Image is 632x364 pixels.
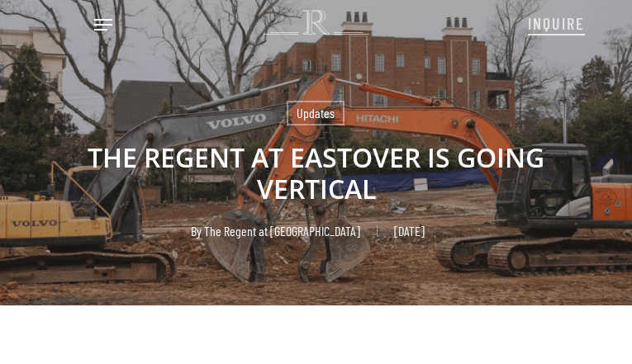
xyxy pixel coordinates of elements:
span: By [191,225,202,237]
span: INQUIRE [528,13,585,33]
h1: THE REGENT AT EASTOVER IS GOING VERTICAL [38,125,594,221]
a: Navigation Menu [94,17,112,33]
a: INQUIRE [528,5,585,40]
a: Updates [287,101,345,125]
span: [DATE] [377,225,441,237]
a: The Regent at [GEOGRAPHIC_DATA] [204,223,360,239]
